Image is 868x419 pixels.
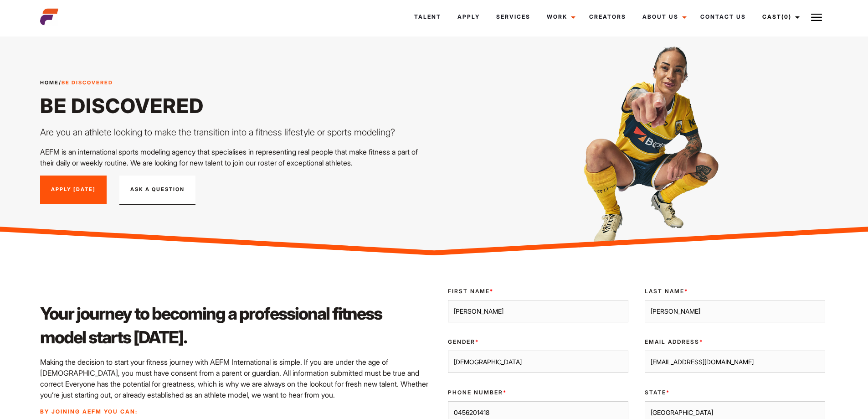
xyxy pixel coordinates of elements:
[62,79,113,86] strong: Be Discovered
[40,125,428,139] p: Are you an athlete looking to make the transition into a fitness lifestyle or sports modeling?
[634,5,692,29] a: About Us
[781,13,791,20] span: (0)
[119,176,195,205] button: Ask A Question
[40,93,428,118] h1: Be Discovered
[692,5,754,29] a: Contact Us
[406,5,449,29] a: Talent
[40,302,428,349] h2: Your journey to becoming a professional fitness model starts [DATE].
[40,79,59,86] a: Home
[811,12,822,23] img: Burger icon
[448,338,628,346] label: Gender
[645,287,825,295] label: Last Name
[40,79,113,87] span: /
[40,408,428,416] p: By joining AEFM you can:
[754,5,805,29] a: Cast(0)
[448,388,628,397] label: Phone Number
[645,338,825,346] label: Email Address
[40,176,107,204] a: Apply [DATE]
[40,146,428,168] p: AEFM is an international sports modeling agency that specialises in representing real people that...
[40,8,58,26] img: cropped-aefm-brand-fav-22-square.png
[488,5,539,29] a: Services
[581,5,634,29] a: Creators
[645,388,825,397] label: State
[539,5,581,29] a: Work
[448,287,628,295] label: First Name
[40,357,428,400] p: Making the decision to start your fitness journey with AEFM International is simple. If you are u...
[449,5,488,29] a: Apply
